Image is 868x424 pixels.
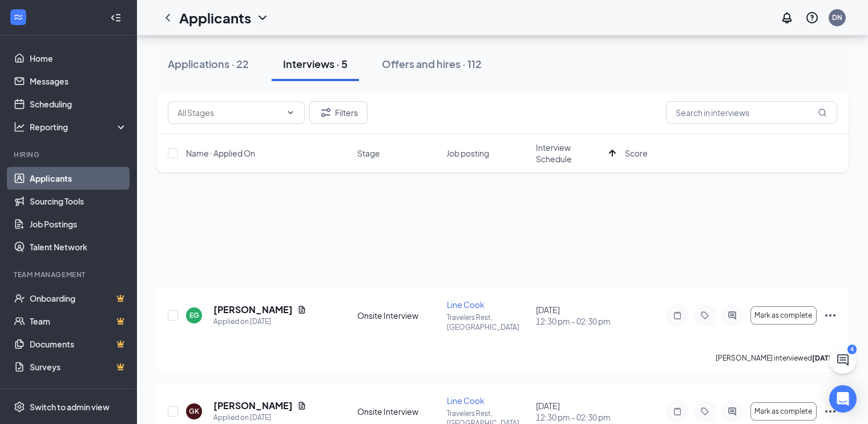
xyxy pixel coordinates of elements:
div: Team Management [14,270,125,279]
svg: ChevronDown [286,108,295,117]
svg: ActiveChat [725,407,739,416]
span: Score [625,147,648,159]
span: Job posting [446,147,489,159]
h5: [PERSON_NAME] [213,303,293,316]
div: Applied on [DATE] [213,412,306,423]
svg: ChevronLeft [161,11,175,25]
span: Mark as complete [754,311,812,319]
svg: MagnifyingGlass [818,108,827,117]
svg: WorkstreamLogo [13,11,24,23]
svg: ChatActive [836,353,850,367]
svg: ArrowUp [605,146,619,160]
svg: Filter [319,106,333,119]
a: TeamCrown [30,310,127,333]
svg: Document [297,401,306,410]
div: Reporting [30,121,128,133]
svg: Ellipses [823,309,837,322]
svg: Collapse [110,12,122,23]
div: Offers and hires · 112 [382,57,482,71]
a: Scheduling [30,93,127,115]
div: [DATE] [536,400,618,423]
div: Applied on [DATE] [213,316,306,327]
a: Home [30,47,127,70]
div: Switch to admin view [30,401,110,413]
a: OnboardingCrown [30,287,127,310]
button: Mark as complete [750,402,817,421]
svg: Note [671,407,684,416]
a: Messages [30,70,127,93]
a: Job Postings [30,213,127,235]
svg: ChevronDown [256,11,269,25]
div: Interviews · 5 [283,57,348,71]
div: Applications · 22 [168,57,249,71]
span: 12:30 pm - 02:30 pm [536,411,618,423]
input: Search in interviews [666,101,837,124]
svg: Ellipses [823,405,837,418]
button: Filter Filters [309,101,368,124]
span: Name · Applied On [186,147,255,159]
span: Mark as complete [754,407,812,415]
span: Stage [357,147,380,159]
p: Travelers Rest, [GEOGRAPHIC_DATA] [447,313,529,332]
svg: Note [671,311,684,320]
h5: [PERSON_NAME] [213,399,293,412]
div: 4 [847,345,857,354]
button: Mark as complete [750,306,817,325]
input: All Stages [177,106,281,119]
div: Onsite Interview [357,406,439,417]
button: ChatActive [829,346,857,374]
a: SurveysCrown [30,355,127,378]
a: Talent Network [30,235,127,258]
div: Open Intercom Messenger [829,385,857,413]
span: Interview Schedule [536,142,604,165]
svg: Tag [698,311,712,320]
span: Line Cook [447,395,485,406]
div: GK [189,406,199,416]
svg: Analysis [14,121,25,133]
p: [PERSON_NAME] interviewed . [716,353,837,363]
svg: Tag [698,407,712,416]
div: DN [832,13,842,22]
span: Line Cook [447,299,485,310]
a: Applicants [30,167,127,190]
h1: Applicants [179,8,251,27]
svg: Notifications [780,11,794,25]
a: Sourcing Tools [30,190,127,213]
div: Hiring [14,150,125,159]
svg: QuestionInfo [805,11,819,25]
div: [DATE] [536,304,618,327]
svg: Settings [14,401,25,413]
div: Onsite Interview [357,310,439,321]
svg: ActiveChat [725,311,739,320]
a: DocumentsCrown [30,333,127,355]
svg: Document [297,305,306,314]
b: [DATE] [812,354,835,362]
div: EG [189,310,199,320]
span: 12:30 pm - 02:30 pm [536,315,618,327]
